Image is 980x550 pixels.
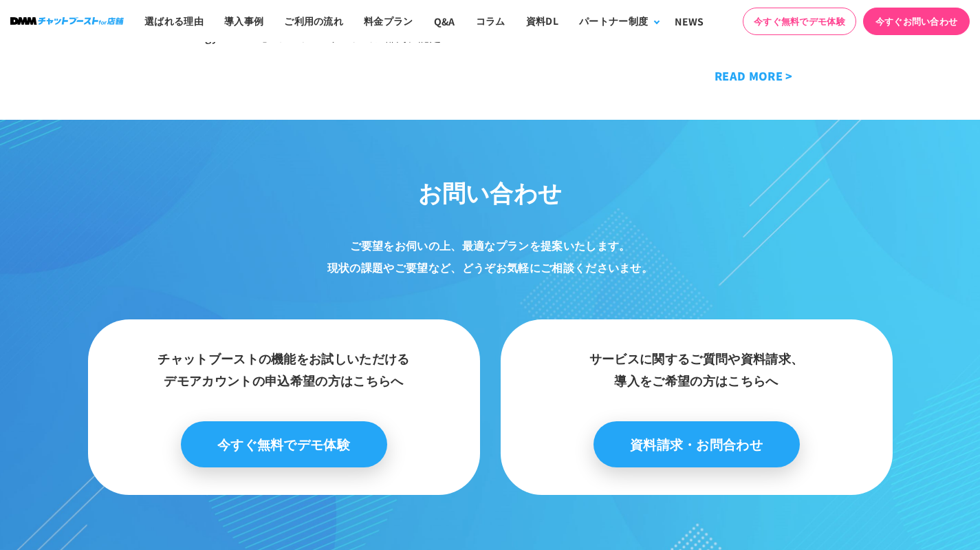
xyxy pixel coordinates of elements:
[78,175,903,210] h2: お問い合わせ
[78,234,903,278] p: ご要望をお伺いの上、最適なプランを提案いたします。 現状の課題やご要望など、 どうぞお気軽にご相談くださいませ。
[743,8,856,35] a: 今すぐ無料でデモ体験
[863,8,970,35] a: 今すぐお問い合わせ
[188,11,788,45] a: DMMチャットブーストがLINEの法人向けサービスの販売・開発パートナー 「LINE Biz Partner Program」の 「Technology Partner」のコミュニケーション部門に認定
[10,17,124,25] img: ロゴ
[181,421,387,467] a: 今すぐ無料でデモ体験
[594,421,800,467] a: 資料請求・お問合わせ
[715,67,793,84] a: READ MORE >
[95,347,473,392] h3: チャットブーストの機能をお試しいただける デモアカウントの申込希望の方はこちらへ
[508,347,886,392] h3: サービスに関するご質問や資料請求、 導入をご希望の方はこちらへ
[579,14,648,28] div: パートナー制度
